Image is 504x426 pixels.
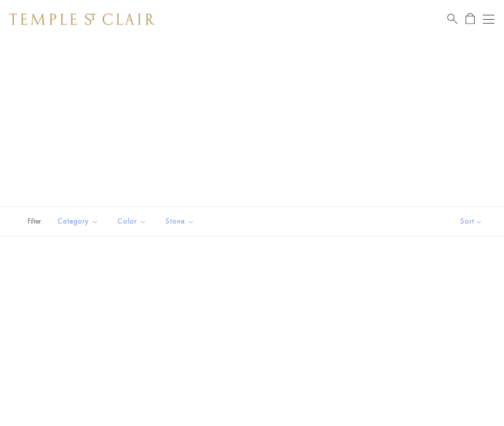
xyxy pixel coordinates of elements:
[466,13,475,25] a: Open Shopping Bag
[53,215,106,227] span: Category
[50,211,106,232] button: Category
[158,211,202,232] button: Stone
[10,13,155,25] img: Temple St. Clair
[439,207,504,236] button: Show sort by
[110,211,154,232] button: Color
[447,13,457,25] a: Search
[161,215,202,227] span: Stone
[483,13,494,25] button: Open navigation
[113,215,154,227] span: Color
